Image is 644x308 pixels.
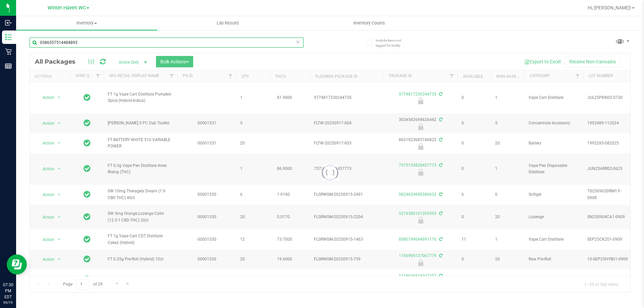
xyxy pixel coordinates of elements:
span: Include items not tagged for facility [376,38,409,48]
inline-svg: Retail [5,48,12,55]
inline-svg: Inbound [5,19,12,26]
p: 09/19 [3,300,13,305]
span: Lab Results [208,20,248,26]
span: Inventory [16,20,157,26]
inline-svg: Inventory [5,34,12,41]
input: Search Package ID, Item Name, SKU, Lot or Part Number... [30,38,304,48]
span: Winter Haven WC [48,5,86,11]
a: Lab Results [157,16,299,30]
span: Inventory Counts [344,20,394,26]
span: Hi, [PERSON_NAME]! [588,5,631,10]
inline-svg: Reports [5,63,12,69]
a: Inventory [16,16,157,30]
p: 07:30 PM EDT [3,282,13,300]
iframe: Resource center [7,254,27,274]
span: Clear [296,38,300,46]
a: Inventory Counts [299,16,440,30]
